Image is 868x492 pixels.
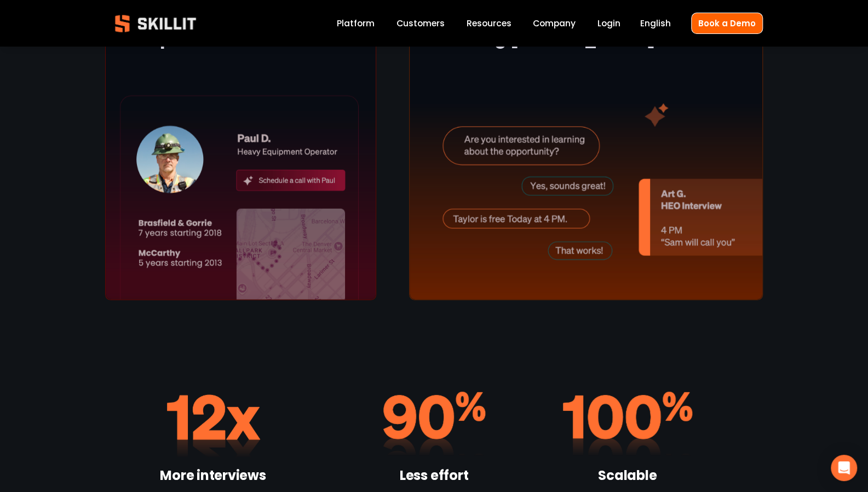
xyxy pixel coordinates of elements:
[396,16,445,31] a: Customers
[598,465,657,488] strong: Scalable
[597,16,620,31] a: Login
[400,465,468,488] strong: Less effort
[106,7,205,40] img: Skillit
[831,455,857,481] div: Open Intercom Messenger
[160,465,266,488] strong: More interviews
[640,16,671,31] div: language picker
[691,13,763,34] a: Book a Demo
[466,16,511,31] a: folder dropdown
[337,16,375,31] a: Platform
[466,17,511,30] span: Resources
[640,17,671,30] span: English
[533,16,576,31] a: Company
